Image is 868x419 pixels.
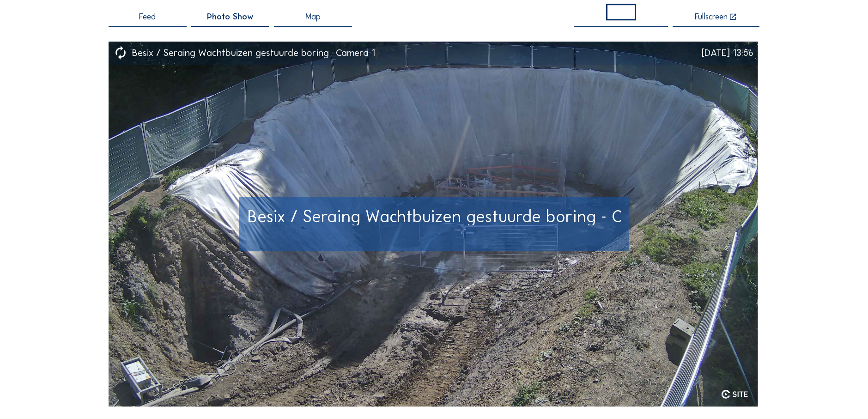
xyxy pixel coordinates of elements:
a: Besix / Seraing Wachtbuizen gestuurde boringCamera 1[DATE] 13:56Imagelogo [109,42,758,407]
div: [DATE] 13:56 [702,48,753,58]
div: Besix / Seraing Wachtbuizen gestuurde boring [132,48,336,58]
span: Map [305,13,321,21]
div: Camera 1 [336,48,375,58]
img: logo [722,390,747,399]
div: Fullscreen [695,13,728,22]
span: Feed [139,13,156,21]
div: Besix / Seraing Wachtbuizen gestuurde boring - Camera 1 [248,208,621,240]
span: Besix / Seraing Wachtbuizen gestuurde boring - Camera 1 [248,206,680,227]
span: Photo Show [207,13,254,21]
img: Image [109,42,758,407]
